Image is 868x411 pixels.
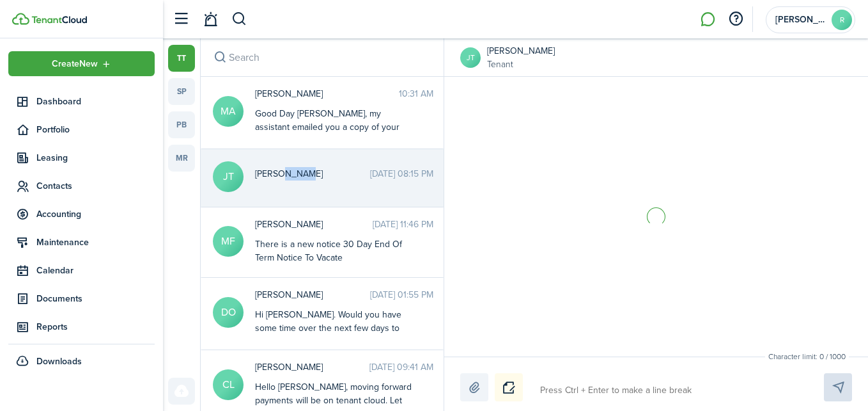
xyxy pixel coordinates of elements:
button: Open resource center [725,8,747,30]
span: Maintenance [36,236,155,249]
avatar-text: MF [213,226,244,257]
div: Good Day [PERSON_NAME], my assistant emailed you a copy of your lease. Kindly review , sign and r... [255,107,415,161]
button: Search [211,49,229,67]
span: Calendar [36,264,155,277]
button: Open menu [8,51,155,76]
avatar-text: JT [213,161,244,192]
a: sp [168,78,195,105]
a: JT [460,47,481,68]
a: Reports [8,314,155,339]
button: Notice [495,373,523,401]
span: Downloads [36,355,82,368]
avatar-text: R [832,10,852,30]
time: [DATE] 01:55 PM [370,288,433,302]
time: [DATE] 08:15 PM [370,167,433,181]
a: Dashboard [8,89,155,114]
span: Contacts [36,179,155,193]
span: Mylisha Fitchpatric [255,218,373,231]
span: Leasing [36,151,155,165]
small: Character limit: 0 / 1000 [765,351,849,362]
span: Reports [36,320,155,334]
span: Create New [52,60,98,68]
a: Notifications [198,3,222,36]
time: 10:31 AM [399,87,433,101]
avatar-text: CL [213,369,244,400]
messenger-thread-item-body: There is a new notice 30 Day End Of Term Notice To Vacate [255,238,415,264]
img: TenantCloud [31,16,87,24]
img: Loading [645,205,667,228]
span: Deborah O'Malley [255,288,370,302]
span: Candice Liggett [255,360,369,374]
span: Documents [36,292,155,305]
span: Dashboard [36,95,155,108]
time: [DATE] 11:46 PM [373,218,433,231]
button: Search [231,8,247,30]
input: search [201,38,444,76]
span: Accounting [36,207,155,221]
button: Open sidebar [169,7,193,31]
span: John Titus [255,167,370,181]
img: TenantCloud [12,13,29,25]
a: mr [168,145,195,172]
avatar-text: DO [213,297,244,328]
span: Robert [775,15,826,24]
avatar-text: MA [213,96,244,127]
div: Hi [PERSON_NAME]. Would you have some time over the next few days to speak over the phone? I thin... [255,308,415,362]
a: Tenant [487,58,555,71]
span: Portfolio [36,123,155,136]
a: [PERSON_NAME] [487,44,555,58]
time: [DATE] 09:41 AM [369,360,433,374]
span: Miriam Ali [255,87,399,101]
a: pb [168,111,195,138]
a: tt [168,45,195,72]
